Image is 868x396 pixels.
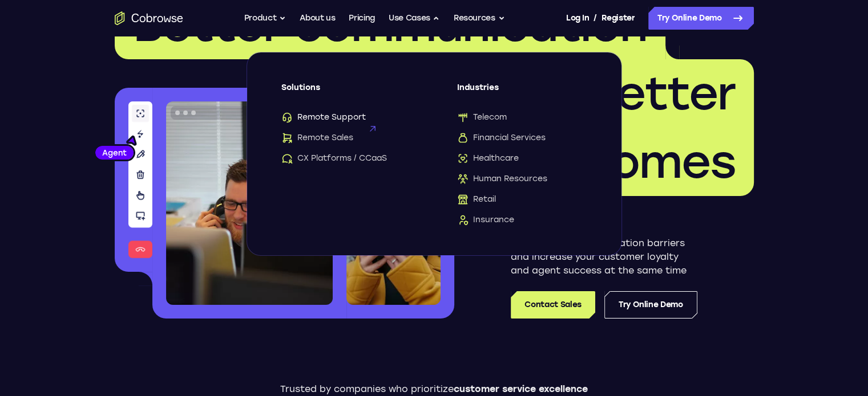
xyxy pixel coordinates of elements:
[648,7,754,30] a: Try Online Demo
[281,112,366,123] span: Remote Support
[457,132,587,144] a: Financial ServicesFinancial Services
[454,7,505,30] button: Resources
[281,82,411,103] span: Solutions
[281,132,293,144] img: Remote Sales
[457,173,547,185] span: Human Resources
[166,101,333,305] img: A customer support agent talking on the phone
[281,132,353,144] span: Remote Sales
[281,132,411,144] a: Remote SalesRemote Sales
[457,82,587,103] span: Industries
[389,7,440,30] button: Use Cases
[115,11,183,25] a: Go to the home page
[457,153,469,164] img: Healthcare
[454,383,588,394] span: customer service excellence
[566,7,589,30] a: Log In
[457,214,469,226] img: Insurance
[511,291,595,319] a: Contact Sales
[457,153,587,164] a: HealthcareHealthcare
[281,153,293,164] img: CX Platforms / CCaaS
[457,214,514,226] span: Insurance
[511,236,697,277] p: Knock down communication barriers and increase your customer loyalty and agent success at the sam...
[457,194,587,205] a: RetailRetail
[457,214,587,226] a: InsuranceInsurance
[594,11,597,25] span: /
[349,7,375,30] a: Pricing
[457,173,587,185] a: Human ResourcesHuman Resources
[300,7,335,30] a: About us
[601,7,635,30] a: Register
[281,112,411,123] a: Remote SupportRemote Support
[457,194,496,205] span: Retail
[281,153,411,164] a: CX Platforms / CCaaSCX Platforms / CCaaS
[281,112,293,123] img: Remote Support
[457,153,519,164] span: Healthcare
[457,194,469,205] img: Retail
[457,173,469,185] img: Human Resources
[457,132,546,144] span: Financial Services
[244,7,286,30] button: Product
[457,112,469,123] img: Telecom
[457,112,507,123] span: Telecom
[604,291,697,319] a: Try Online Demo
[281,153,387,164] span: CX Platforms / CCaaS
[457,112,587,123] a: TelecomTelecom
[457,132,469,144] img: Financial Services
